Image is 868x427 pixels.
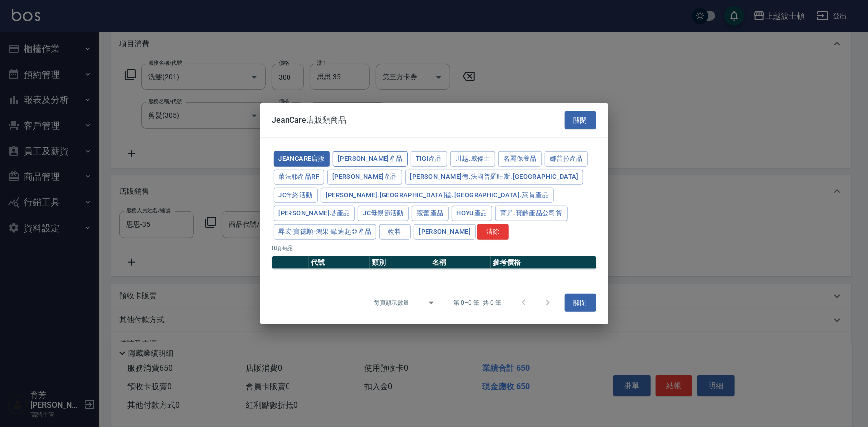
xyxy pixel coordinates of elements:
th: 類別 [370,256,430,269]
button: 萊法耶產品RF [274,170,325,185]
button: 育昇.寶齡產品公司貨 [495,206,568,221]
button: TIGI產品 [411,151,447,167]
button: 名麗保養品 [498,151,542,167]
button: [PERSON_NAME]產品 [333,151,408,167]
span: JeanCare店販類商品 [272,115,346,125]
p: 0 項商品 [272,244,596,253]
button: 娜普拉產品 [545,151,588,167]
button: [PERSON_NAME]塔產品 [274,206,355,221]
button: JC母親節活動 [358,206,409,221]
button: HOYU產品 [452,206,492,221]
button: [PERSON_NAME].[GEOGRAPHIC_DATA]德.[GEOGRAPHIC_DATA].萊肯產品 [321,187,554,203]
th: 代號 [309,256,370,269]
button: 川越.威傑士 [450,151,495,167]
p: 每頁顯示數量 [374,298,409,307]
th: 參考價格 [491,256,596,269]
button: 昇宏-寶德順-鴻果-歐迪起亞產品 [274,224,377,240]
button: [PERSON_NAME]德.法國普羅旺斯.[GEOGRAPHIC_DATA] [405,170,584,185]
button: [PERSON_NAME] [414,224,476,240]
button: JC年終活動 [274,187,318,203]
p: 第 0–0 筆 共 0 筆 [453,298,501,307]
button: JeanCare店販 [274,151,330,167]
button: [PERSON_NAME]產品 [327,170,402,185]
button: 蔻蕾產品 [412,206,449,221]
th: 名稱 [430,256,491,269]
button: 關閉 [565,111,596,129]
button: 關閉 [565,293,596,312]
button: 清除 [477,224,509,240]
button: 物料 [379,224,411,240]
